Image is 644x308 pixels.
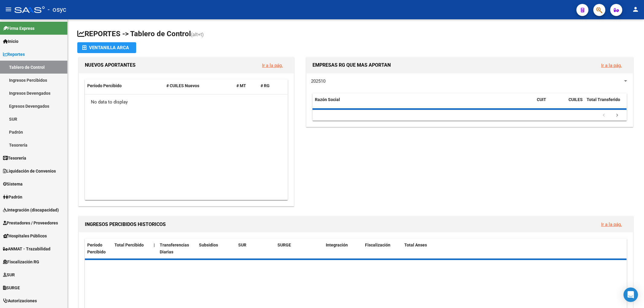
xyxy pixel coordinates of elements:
span: SURGE [3,284,20,291]
span: Período Percibido [87,243,106,254]
div: No data to display [85,94,287,110]
h1: REPORTES -> Tablero de Control [77,29,634,40]
span: CUIT [537,97,546,102]
span: Fiscalización RG [3,259,39,265]
datatable-header-cell: SURGE [275,239,323,259]
datatable-header-cell: Período Percibido [85,239,112,259]
button: Ir a la pág. [596,60,627,71]
datatable-header-cell: Total Anses [402,239,621,259]
span: Total Percibido [114,243,144,247]
span: NUEVOS APORTANTES [85,62,136,68]
span: SUR [3,271,15,278]
span: Total Anses [404,243,427,247]
span: EMPRESAS RG QUE MAS APORTAN [312,62,391,68]
button: Ventanilla ARCA [77,42,136,53]
datatable-header-cell: SUR [236,239,275,259]
span: | [154,243,155,247]
datatable-header-cell: Transferencias Diarias [157,239,197,259]
mat-icon: person [632,6,639,13]
span: INGRESOS PERCIBIDOS HISTORICOS [85,221,166,227]
span: Razón Social [315,97,340,102]
span: Hospitales Públicos [3,233,47,239]
span: ANMAT - Trazabilidad [3,246,50,252]
span: 202510 [311,78,325,84]
span: # CUILES Nuevos [166,83,199,88]
span: Tesorería [3,155,26,161]
span: Integración [326,243,348,247]
span: Integración (discapacidad) [3,207,59,213]
span: Padrón [3,194,22,200]
span: SURGE [277,243,291,247]
span: # RG [261,83,270,88]
span: Período Percibido [87,83,122,88]
a: go to previous page [598,112,610,119]
datatable-header-cell: Total Transferido [584,93,626,113]
datatable-header-cell: Período Percibido [85,79,164,92]
span: Inicio [3,38,18,45]
span: CUILES [569,97,583,102]
span: Liquidación de Convenios [3,168,56,174]
span: Reportes [3,51,25,58]
span: Prestadores / Proveedores [3,220,58,226]
span: - osyc [48,3,66,16]
datatable-header-cell: CUIT [534,93,566,113]
datatable-header-cell: # MT [234,79,258,92]
datatable-header-cell: | [151,239,157,259]
a: go to next page [611,112,623,119]
span: Fiscalización [365,243,390,247]
span: Total Transferido [587,97,620,102]
datatable-header-cell: Razón Social [312,93,534,113]
datatable-header-cell: CUILES [566,93,584,113]
datatable-header-cell: Integración [323,239,363,259]
a: Ir a la pág. [262,63,283,68]
datatable-header-cell: Total Percibido [112,239,151,259]
a: Ir a la pág. [601,63,622,68]
a: Ir a la pág. [601,222,622,227]
button: Ir a la pág. [257,60,288,71]
span: Transferencias Diarias [160,243,189,254]
mat-icon: menu [5,6,12,13]
span: (alt+t) [191,32,204,37]
span: SUR [238,243,246,247]
div: Open Intercom Messenger [623,287,638,302]
span: Subsidios [199,243,218,247]
span: Autorizaciones [3,297,37,304]
datatable-header-cell: Subsidios [197,239,236,259]
span: Firma Express [3,25,34,32]
span: # MT [236,83,246,88]
div: Ventanilla ARCA [82,42,131,53]
datatable-header-cell: # CUILES Nuevos [164,79,234,92]
button: Ir a la pág. [596,219,627,230]
datatable-header-cell: # RG [258,79,282,92]
datatable-header-cell: Fiscalización [363,239,402,259]
span: Sistema [3,181,23,187]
